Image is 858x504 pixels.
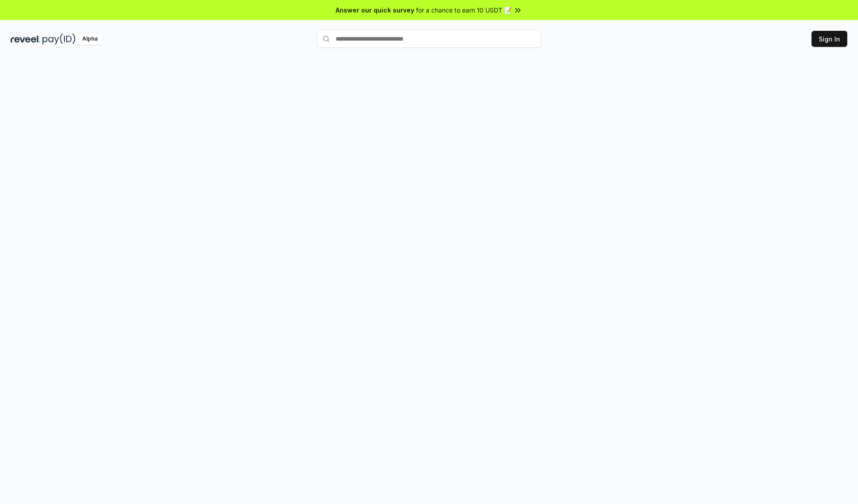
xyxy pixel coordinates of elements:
img: pay_id [42,33,76,45]
div: Alpha [77,33,102,45]
img: reveel_dark [11,33,41,45]
button: Sign In [812,31,847,47]
span: Answer our quick survey [336,5,414,15]
span: for a chance to earn 10 USDT 📝 [416,5,512,15]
